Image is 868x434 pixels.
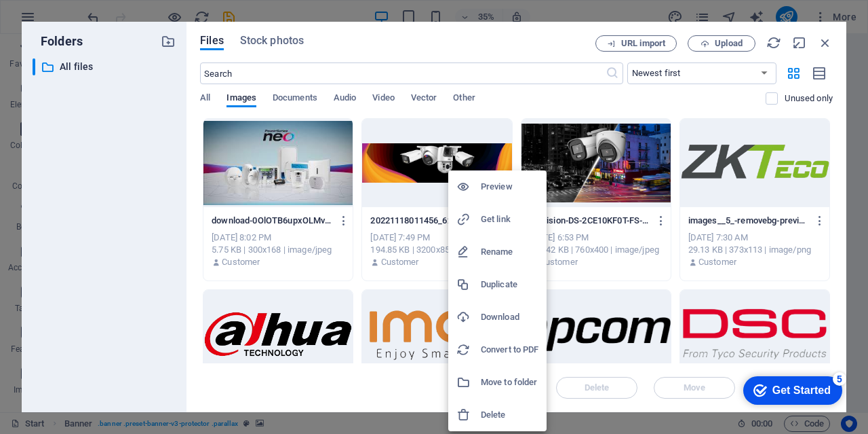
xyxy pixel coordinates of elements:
h6: Get link [481,211,538,228]
h6: Duplicate [481,276,538,293]
h6: Convert to PDF [481,342,538,358]
div: 5 [97,3,111,16]
h6: Rename [481,244,538,260]
div: Get Started [37,15,95,27]
h6: Move to folder [481,374,538,391]
h6: Preview [481,179,538,195]
h6: Download [481,309,538,325]
div: Get Started 5 items remaining, 0% complete [7,7,106,35]
h6: Delete [481,407,538,423]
